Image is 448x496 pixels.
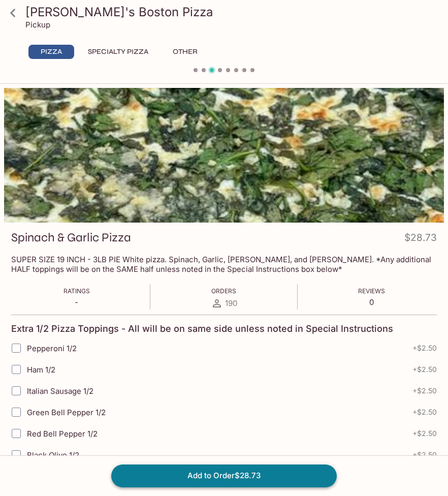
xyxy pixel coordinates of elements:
span: Ham 1/2 [27,365,55,375]
span: + $2.50 [412,429,437,438]
button: Other [162,45,208,59]
span: Ratings [63,287,90,295]
span: Orders [211,287,236,295]
span: + $2.50 [412,451,437,459]
span: Red Bell Pepper 1/2 [27,429,98,439]
h4: $28.73 [404,230,437,250]
span: Pepperoni 1/2 [27,344,77,353]
h3: Spinach & Garlic Pizza [11,230,131,245]
span: + $2.50 [412,387,437,395]
h4: Extra 1/2 Pizza Toppings - All will be on same side unless noted in Special Instructions [11,323,393,334]
span: + $2.50 [412,344,437,352]
p: SUPER SIZE 19 INCH - 3LB PIE White pizza. Spinach, Garlic, [PERSON_NAME], and [PERSON_NAME]. *Any... [11,255,437,274]
span: 190 [225,298,237,308]
p: Pickup [25,20,50,29]
button: Pizza [28,45,74,59]
span: + $2.50 [412,365,437,374]
p: 0 [358,297,385,307]
span: Green Bell Pepper 1/2 [27,408,106,417]
span: + $2.50 [412,408,437,416]
button: Add to Order$28.73 [111,464,337,487]
p: - [63,297,90,307]
button: Specialty Pizza [82,45,154,59]
span: Reviews [358,287,385,295]
span: Italian Sausage 1/2 [27,386,93,396]
span: Black Olive 1/2 [27,450,79,460]
h3: [PERSON_NAME]'s Boston Pizza [25,4,440,20]
div: Spinach & Garlic Pizza [4,88,444,223]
